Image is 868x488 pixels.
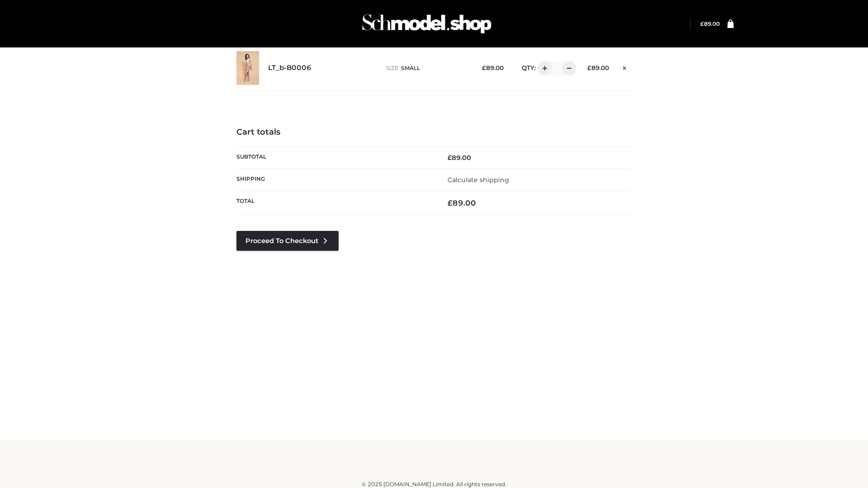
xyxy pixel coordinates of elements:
a: Remove this item [618,61,632,73]
bdi: 89.00 [700,20,720,27]
span: £ [482,64,486,71]
a: LT_b-B0006 [268,64,311,72]
img: Schmodel Admin 964 [359,6,495,42]
th: Shipping [236,169,434,191]
a: £89.00 [700,20,720,27]
a: Proceed to Checkout [236,231,339,251]
bdi: 89.00 [448,154,471,162]
span: £ [587,64,591,71]
div: QTY: [513,61,573,75]
a: Calculate shipping [448,176,509,184]
span: £ [448,198,453,207]
th: Subtotal [236,146,434,169]
p: size : [386,64,468,72]
bdi: 89.00 [482,64,504,71]
h4: Cart totals [236,127,632,137]
span: £ [448,154,452,162]
span: SMALL [401,65,420,71]
bdi: 89.00 [587,64,609,71]
bdi: 89.00 [448,198,476,207]
span: £ [700,20,704,27]
th: Total [236,191,434,215]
